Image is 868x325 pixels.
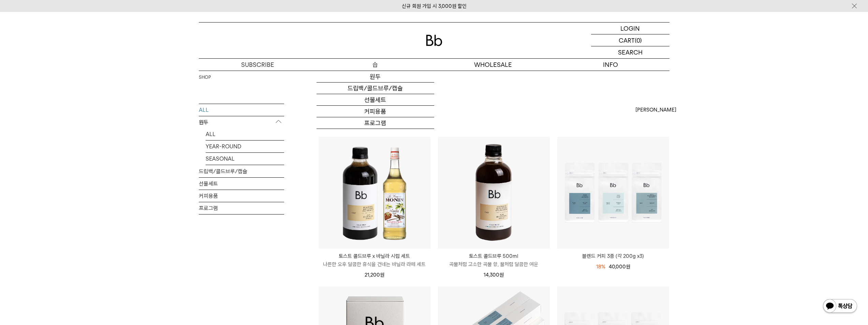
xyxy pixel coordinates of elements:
a: 숍 [317,59,434,71]
a: 신규 회원 가입 시 3,000원 할인 [402,3,467,9]
a: 블렌드 커피 3종 (각 200g x3) [557,252,669,260]
a: 선물세트 [317,94,434,106]
p: 토스트 콜드브루 x 바닐라 시럽 세트 [319,252,430,260]
img: 블렌드 커피 3종 (각 200g x3) [557,137,669,249]
img: 토스트 콜드브루 x 바닐라 시럽 세트 [319,137,430,249]
a: SHOP [199,74,211,81]
p: 곡물처럼 고소한 곡물 향, 꿀처럼 달콤한 여운 [438,260,550,268]
a: 드립백/콜드브루/캡슐 [317,83,434,94]
p: WHOLESALE [434,59,552,71]
span: 원 [626,264,630,270]
a: LOGIN [591,23,670,34]
img: 카카오톡 채널 1:1 채팅 버튼 [822,298,858,315]
p: SEARCH [618,46,643,58]
a: 토스트 콜드브루 500ml 곡물처럼 고소한 곡물 향, 꿀처럼 달콤한 여운 [438,252,550,268]
p: (0) [635,34,642,46]
a: YEAR-ROUND [206,141,284,152]
p: LOGIN [620,23,640,34]
a: 원두 [317,71,434,83]
a: ALL [199,104,284,116]
p: 나른한 오후 달콤한 휴식을 건네는 바닐라 라떼 세트 [319,260,430,268]
span: 40,000 [609,264,630,270]
a: SEASONAL [206,153,284,165]
a: 프로그램 [199,202,284,214]
a: ALL [206,128,284,140]
p: INFO [552,59,670,71]
p: CART [619,34,635,46]
a: 토스트 콜드브루 x 바닐라 시럽 세트 나른한 오후 달콤한 휴식을 건네는 바닐라 라떼 세트 [319,252,430,268]
span: 원 [380,272,384,278]
div: 18% [596,263,605,271]
img: 토스트 콜드브루 500ml [438,137,550,249]
a: 커피용품 [317,106,434,117]
span: 21,200 [365,272,384,278]
span: [PERSON_NAME] [635,106,676,114]
p: 토스트 콜드브루 500ml [438,252,550,260]
a: 드립백/콜드브루/캡슐 [199,165,284,177]
a: CART (0) [591,34,670,46]
a: SUBSCRIBE [199,59,317,71]
a: 프로그램 [317,117,434,129]
a: 선물세트 [199,178,284,190]
span: 원 [499,272,504,278]
span: 14,300 [484,272,504,278]
a: 커피용품 [199,190,284,202]
img: 로고 [426,35,442,46]
p: 원두 [199,116,284,129]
